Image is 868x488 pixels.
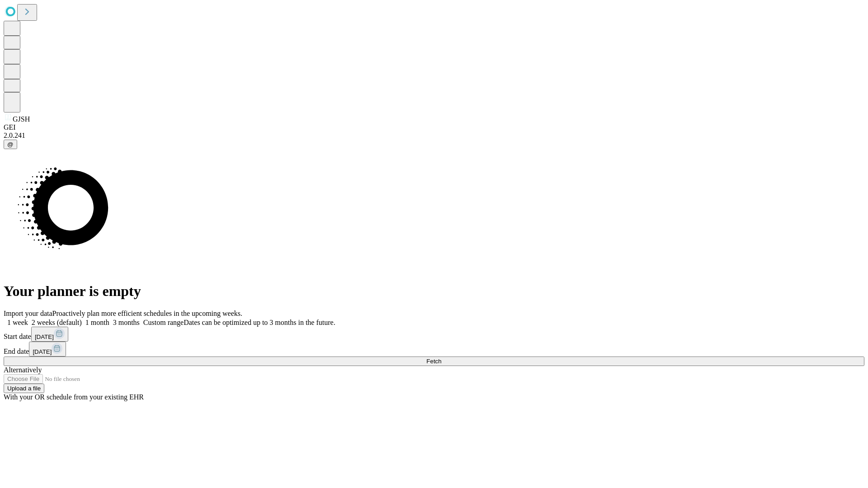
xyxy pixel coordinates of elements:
span: 3 months [113,319,140,326]
span: 1 month [85,319,109,326]
span: [DATE] [33,348,52,355]
span: @ [7,141,14,148]
div: Start date [4,327,864,342]
span: Proactively plan more efficient schedules in the upcoming weeks. [52,310,242,317]
button: Upload a file [4,384,44,393]
button: @ [4,140,17,149]
span: With your OR schedule from your existing EHR [4,393,144,401]
button: [DATE] [31,327,68,342]
span: 2 weeks (default) [32,319,82,326]
h1: Your planner is empty [4,283,864,300]
div: 2.0.241 [4,131,864,140]
span: Alternatively [4,366,42,374]
span: Import your data [4,310,52,317]
button: [DATE] [29,342,66,357]
span: Custom range [143,319,184,326]
button: Fetch [4,357,864,366]
span: Dates can be optimized up to 3 months in the future. [184,319,335,326]
div: GEI [4,123,864,131]
span: GJSH [13,115,30,123]
span: Fetch [426,358,441,365]
span: [DATE] [35,333,54,340]
span: 1 week [7,319,28,326]
div: End date [4,342,864,357]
